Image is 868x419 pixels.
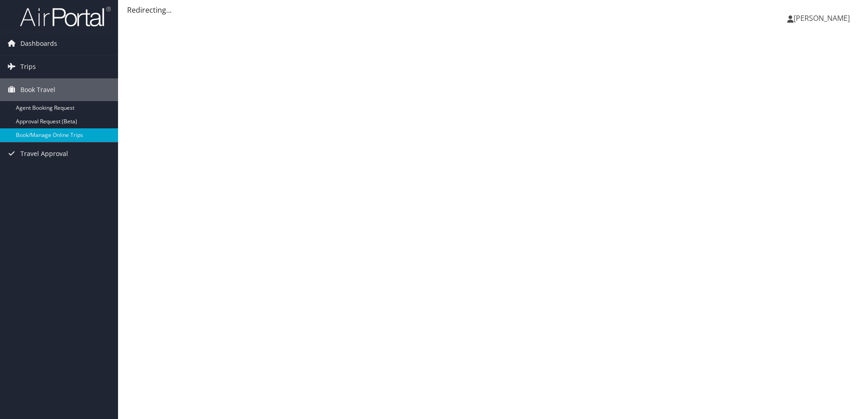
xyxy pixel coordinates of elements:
[20,78,55,101] span: Book Travel
[794,13,850,23] span: [PERSON_NAME]
[20,55,36,78] span: Trips
[127,5,859,15] div: Redirecting...
[20,6,111,27] img: airportal-logo.png
[20,32,57,55] span: Dashboards
[20,142,68,165] span: Travel Approval
[787,5,859,32] a: [PERSON_NAME]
